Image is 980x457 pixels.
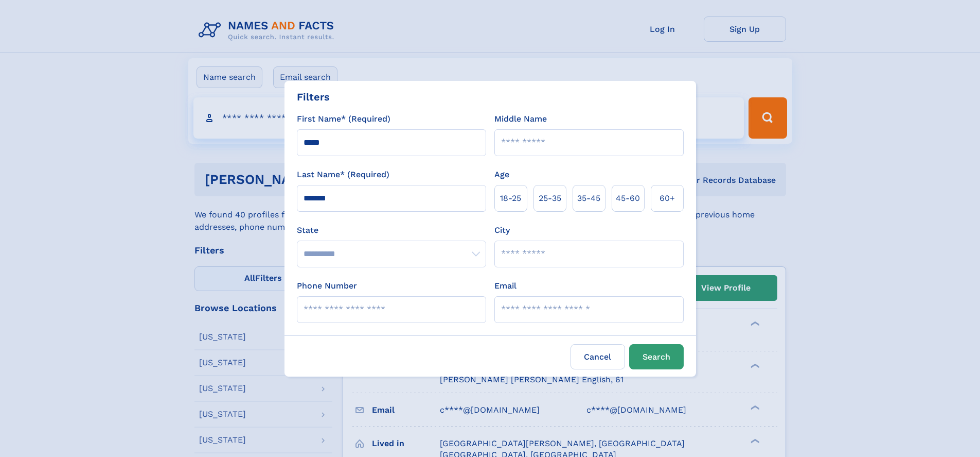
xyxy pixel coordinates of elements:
[500,192,521,205] span: 18‑25
[494,224,510,236] label: City
[297,113,390,125] label: First Name* (Required)
[297,224,486,236] label: State
[494,113,547,125] label: Middle Name
[297,89,330,105] div: Filters
[629,344,684,369] button: Search
[494,168,509,181] label: Age
[297,168,389,181] label: Last Name* (Required)
[577,192,600,205] span: 35‑45
[660,192,675,205] span: 60+
[494,280,516,292] label: Email
[297,280,357,292] label: Phone Number
[539,192,561,205] span: 25‑35
[616,192,640,205] span: 45‑60
[571,344,625,369] label: Cancel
